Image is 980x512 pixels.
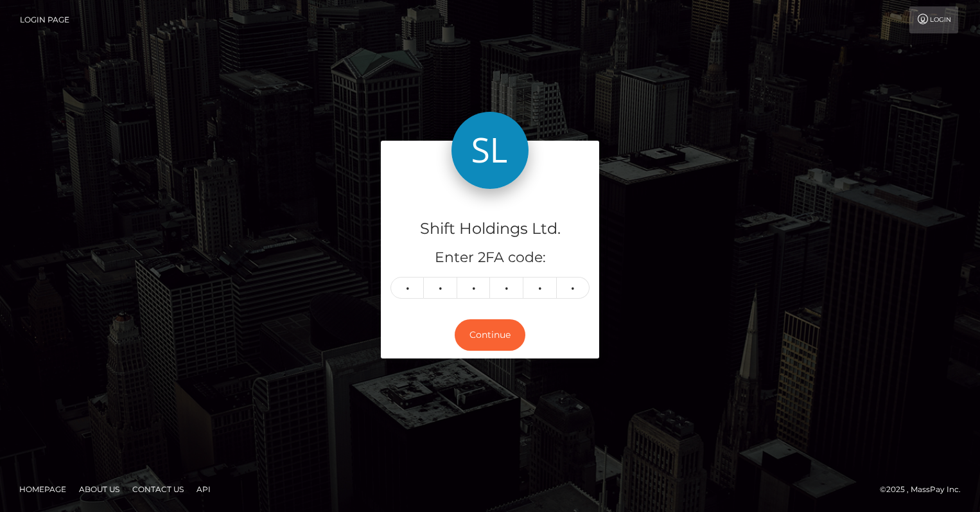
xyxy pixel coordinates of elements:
h4: Shift Holdings Ltd. [390,218,590,240]
div: © 2025 , MassPay Inc. [880,482,970,497]
a: About Us [74,479,125,499]
a: Login Page [20,6,69,33]
button: Continue [455,319,525,351]
a: API [191,479,216,499]
img: Shift Holdings Ltd. [451,112,529,189]
a: Contact Us [127,479,189,499]
a: Homepage [14,479,71,499]
h5: Enter 2FA code: [390,248,590,268]
a: Login [909,6,958,33]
